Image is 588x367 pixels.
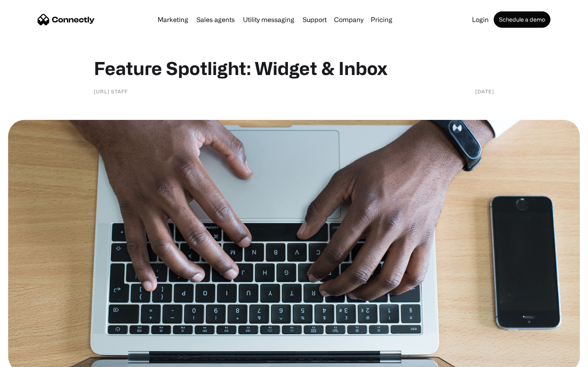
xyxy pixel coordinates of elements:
aside: Language selected: English [8,353,49,364]
a: Sales agents [193,16,238,23]
div: Company [334,14,363,25]
a: Pricing [367,16,396,23]
a: Support [299,16,330,23]
ul: Language list [16,353,49,364]
a: Schedule a demo [494,11,550,28]
h1: Feature Spotlight: Widget & Inbox [94,57,494,79]
div: [DATE] [475,87,494,95]
a: Login [469,16,492,23]
a: Marketing [154,16,192,23]
div: [URL] staff [94,87,128,95]
a: Utility messaging [240,16,298,23]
